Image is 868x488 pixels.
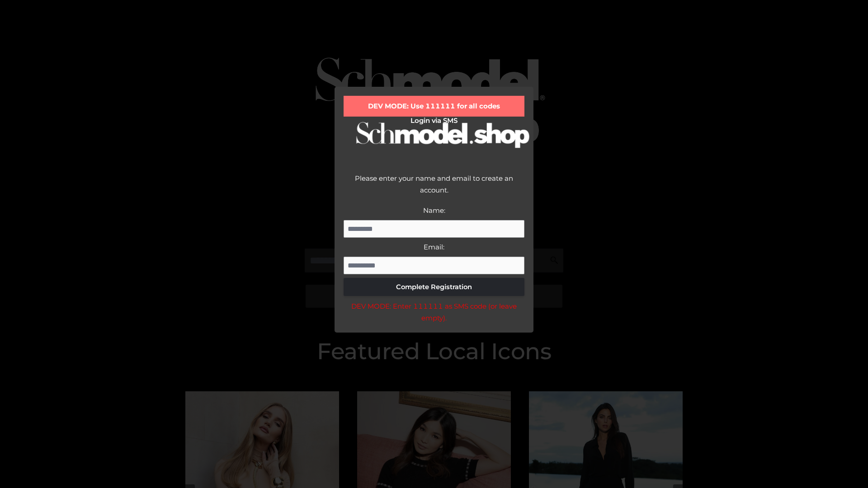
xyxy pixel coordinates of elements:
label: Email: [424,243,444,251]
h2: Login via SMS [344,117,524,125]
div: Please enter your name and email to create an account. [344,173,524,205]
div: DEV MODE: Use 111111 for all codes [344,96,524,117]
div: DEV MODE: Enter 111111 as SMS code (or leave empty). [344,300,524,324]
button: Complete Registration [344,278,524,296]
label: Name: [423,206,445,215]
